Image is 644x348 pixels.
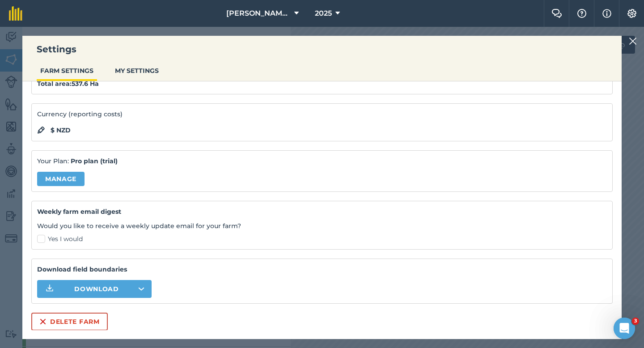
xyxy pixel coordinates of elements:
h3: Settings [22,43,622,55]
p: Would you like to receive a weekly update email for your farm? [37,221,607,231]
img: svg+xml;base64,PHN2ZyB4bWxucz0iaHR0cDovL3d3dy53My5vcmcvMjAwMC9zdmciIHdpZHRoPSIxOCIgaGVpZ2h0PSIyNC... [37,125,45,136]
strong: $ NZD [51,125,71,135]
h4: Weekly farm email digest [37,207,607,216]
img: svg+xml;base64,PHN2ZyB4bWxucz0iaHR0cDovL3d3dy53My5vcmcvMjAwMC9zdmciIHdpZHRoPSIxNyIgaGVpZ2h0PSIxNy... [602,8,611,19]
p: Your Plan: [37,156,607,166]
span: [PERSON_NAME] & Sons [226,8,291,19]
button: FARM SETTINGS [37,62,97,79]
a: Manage [37,172,85,186]
button: Delete farm [31,313,108,331]
strong: Total area : 537.6 Ha [37,80,99,88]
img: svg+xml;base64,PHN2ZyB4bWxucz0iaHR0cDovL3d3dy53My5vcmcvMjAwMC9zdmciIHdpZHRoPSIyMiIgaGVpZ2h0PSIzMC... [629,36,637,47]
button: MY SETTINGS [111,62,162,79]
button: Download [37,280,152,298]
span: Download [74,284,119,293]
strong: Pro plan (trial) [71,157,118,165]
strong: Download field boundaries [37,264,607,274]
img: Two speech bubbles overlapping with the left bubble in the forefront [551,9,562,18]
img: fieldmargin Logo [9,6,22,21]
img: A question mark icon [576,9,587,18]
p: Currency (reporting costs) [37,109,607,119]
img: A cog icon [627,9,637,18]
img: svg+xml;base64,PHN2ZyB4bWxucz0iaHR0cDovL3d3dy53My5vcmcvMjAwMC9zdmciIHdpZHRoPSIxNiIgaGVpZ2h0PSIyNC... [39,316,47,327]
iframe: Intercom live chat [614,318,635,339]
span: 3 [632,318,639,325]
span: 2025 [315,8,332,19]
label: Yes I would [37,234,607,244]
